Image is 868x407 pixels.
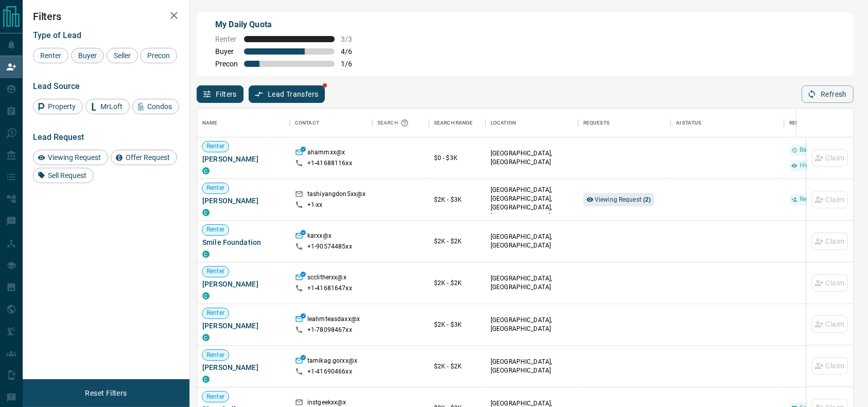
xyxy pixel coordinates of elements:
[491,316,573,333] p: [GEOGRAPHIC_DATA], [GEOGRAPHIC_DATA]
[202,167,210,174] div: condos.ca
[107,48,138,63] div: Seller
[491,186,573,221] p: [GEOGRAPHIC_DATA], [GEOGRAPHIC_DATA], [GEOGRAPHIC_DATA], [GEOGRAPHIC_DATA]
[78,384,133,402] button: Reset Filters
[307,367,352,376] p: +1- 41690466xx
[33,99,83,114] div: Property
[671,109,784,137] div: AI Status
[215,19,363,31] p: My Daily Quota
[491,358,573,375] p: [GEOGRAPHIC_DATA], [GEOGRAPHIC_DATA]
[202,334,210,341] div: condos.ca
[802,85,854,103] button: Refresh
[144,102,176,111] span: Condos
[295,109,319,137] div: Contact
[202,292,210,299] div: condos.ca
[202,196,285,206] span: [PERSON_NAME]
[795,195,862,204] span: Requested a Viewing
[202,251,210,258] div: condos.ca
[578,109,671,137] div: Requests
[307,242,352,251] p: +1- 90574485xx
[341,60,363,68] span: 1 / 6
[37,51,65,60] span: Renter
[202,184,229,192] span: Renter
[33,30,81,40] span: Type of Lead
[215,47,238,56] span: Buyer
[341,35,363,43] span: 3 / 3
[215,35,238,43] span: Renter
[434,320,480,329] p: $2K - $3K
[111,150,177,165] div: Offer Request
[249,85,325,103] button: Lead Transfers
[202,362,285,373] span: [PERSON_NAME]
[290,109,372,137] div: Contact
[485,109,578,137] div: Location
[202,109,218,137] div: Name
[307,148,345,159] p: ahammxx@x
[33,132,84,142] span: Lead Request
[202,209,210,216] div: condos.ca
[33,81,80,91] span: Lead Source
[491,233,573,250] p: [GEOGRAPHIC_DATA], [GEOGRAPHIC_DATA]
[202,237,285,247] span: Smile Foundation
[491,274,573,292] p: [GEOGRAPHIC_DATA], [GEOGRAPHIC_DATA]
[491,109,516,137] div: Location
[202,142,229,151] span: Renter
[197,85,244,103] button: Filters
[595,196,651,203] span: Viewing Request
[307,190,366,201] p: tashiyangdon5xx@x
[434,195,480,204] p: $2K - $3K
[377,109,411,137] div: Search
[434,278,480,288] p: $2K - $2K
[44,102,79,111] span: Property
[71,48,104,63] div: Buyer
[643,196,651,203] strong: ( 2 )
[307,232,332,242] p: karxx@x
[491,149,573,167] p: [GEOGRAPHIC_DATA], [GEOGRAPHIC_DATA]
[795,161,840,170] span: High Interest
[202,267,229,276] span: Renter
[33,48,68,63] div: Renter
[583,193,654,206] div: Viewing Request (2)
[434,153,480,163] p: $0 - $3K
[434,237,480,246] p: $2K - $2K
[122,153,173,162] span: Offer Request
[202,225,229,234] span: Renter
[144,51,173,60] span: Precon
[307,326,352,334] p: +1- 78098467xx
[202,393,229,401] span: Renter
[307,201,323,209] p: +1- xx
[202,351,229,360] span: Renter
[110,51,134,60] span: Seller
[583,109,610,137] div: Requests
[33,168,94,183] div: Sell Request
[215,60,238,68] span: Precon
[307,315,360,326] p: leahmteasdaxx@x
[202,309,229,317] span: Renter
[75,51,100,60] span: Buyer
[429,109,485,137] div: Search Range
[202,321,285,331] span: [PERSON_NAME]
[202,154,285,164] span: [PERSON_NAME]
[44,171,90,180] span: Sell Request
[307,284,352,293] p: +1- 41681647xx
[341,47,363,56] span: 4 / 6
[33,10,179,23] h2: Filters
[132,99,179,114] div: Condos
[197,109,290,137] div: Name
[97,102,126,111] span: MrLoft
[434,362,480,371] p: $2K - $2K
[307,159,352,168] p: +1- 41688116xx
[33,150,108,165] div: Viewing Request
[140,48,177,63] div: Precon
[676,109,701,137] div: AI Status
[44,153,105,162] span: Viewing Request
[434,109,473,137] div: Search Range
[202,376,210,383] div: condos.ca
[307,273,346,284] p: scclitherxx@x
[85,99,130,114] div: MrLoft
[795,146,837,154] span: Back to Site
[202,279,285,289] span: [PERSON_NAME]
[307,357,357,367] p: tamikag.gorxx@x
